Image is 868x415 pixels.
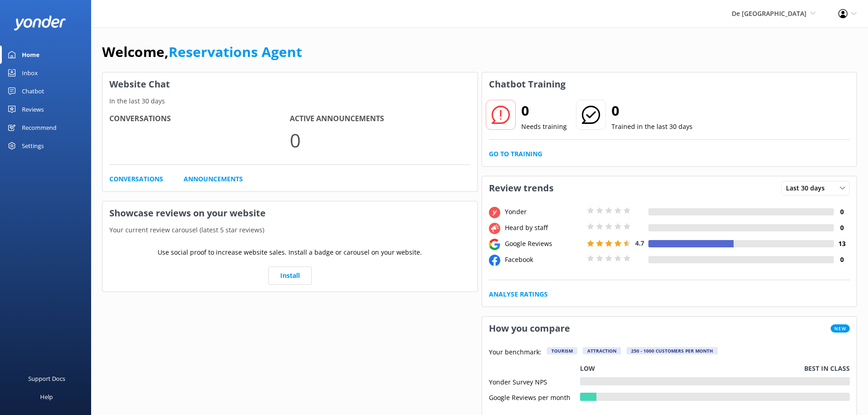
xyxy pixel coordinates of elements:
div: Inbox [22,64,38,82]
h3: How you compare [482,317,577,340]
div: Settings [22,137,44,155]
h3: Chatbot Training [482,72,572,96]
span: New [831,324,850,333]
p: 0 [290,125,470,155]
div: Home [22,46,40,64]
p: Low [580,364,595,374]
h4: 0 [834,223,850,233]
h4: 13 [834,239,850,249]
a: Announcements [184,174,243,184]
div: Yonder [503,207,585,217]
span: 4.7 [635,239,644,247]
span: De [GEOGRAPHIC_DATA] [732,9,806,18]
a: Go to Training [489,149,542,159]
h4: Active Announcements [290,113,470,125]
a: Analyse Ratings [489,289,548,299]
a: Reservations Agent [169,42,302,61]
h4: 0 [834,255,850,265]
div: 250 - 1000 customers per month [627,347,718,354]
p: Trained in the last 30 days [611,122,693,132]
p: Your current review carousel (latest 5 star reviews) [103,225,478,235]
div: Facebook [503,255,585,265]
div: Yonder Survey NPS [489,377,580,385]
p: Use social proof to increase website sales. Install a badge or carousel on your website. [158,247,422,257]
p: Your benchmark: [489,347,541,358]
div: Chatbot [22,82,44,100]
div: Attraction [583,347,621,354]
h3: Website Chat [103,72,478,96]
p: In the last 30 days [103,96,478,106]
a: Conversations [109,174,163,184]
div: Recommend [22,118,56,137]
div: Tourism [547,347,577,354]
h3: Review trends [482,176,560,200]
div: Google Reviews per month [489,393,580,401]
div: Heard by staff [503,223,585,233]
h3: Showcase reviews on your website [103,201,478,225]
span: Last 30 days [786,183,830,193]
h1: Welcome, [102,41,302,63]
h2: 0 [611,100,693,122]
img: yonder-white-logo.png [14,15,66,31]
div: Reviews [22,100,44,118]
div: Help [40,388,53,406]
a: Install [268,266,312,285]
p: Best in class [804,364,850,374]
div: Support Docs [28,369,65,388]
p: Needs training [521,122,567,132]
div: Google Reviews [503,239,585,249]
h4: Conversations [109,113,290,125]
h2: 0 [521,100,567,122]
h4: 0 [834,207,850,217]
